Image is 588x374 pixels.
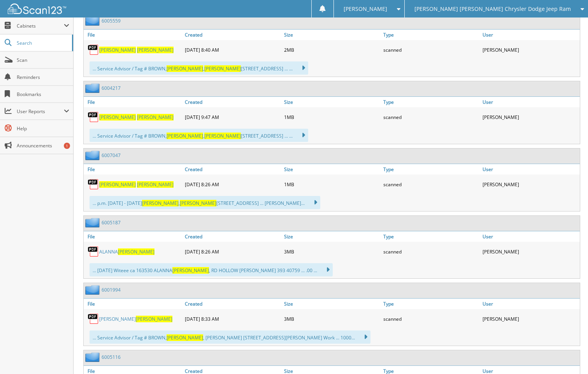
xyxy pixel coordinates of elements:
span: [PERSON_NAME] [204,65,241,72]
img: folder2.png [85,285,102,295]
a: Created [183,164,282,175]
span: [PERSON_NAME] [99,114,136,121]
div: [PERSON_NAME] [481,42,580,58]
div: 3MB [282,244,381,259]
a: Type [381,231,481,242]
a: [PERSON_NAME] [PERSON_NAME] [99,114,174,121]
img: PDF.png [88,246,99,257]
a: [PERSON_NAME] [PERSON_NAME] [99,181,174,188]
span: [PERSON_NAME] [167,65,203,72]
a: User [481,164,580,175]
span: [PERSON_NAME] [137,47,174,53]
a: User [481,97,580,107]
div: [PERSON_NAME] [481,244,580,259]
div: scanned [381,42,481,58]
img: folder2.png [85,16,102,26]
a: Size [282,299,381,309]
span: Bookmarks [17,91,69,98]
a: [PERSON_NAME][PERSON_NAME] [99,316,172,322]
span: Cabinets [17,23,64,29]
div: [DATE] 8:26 AM [183,177,282,192]
a: File [84,164,183,175]
span: [PERSON_NAME] [204,133,241,139]
a: User [481,299,580,309]
iframe: Chat Widget [549,337,588,374]
a: Created [183,30,282,40]
div: ... [DATE] Witeee ca 163530 ALANNA , RD HOLLOW [PERSON_NAME] 393 40759 ... .00 ... [90,263,333,276]
span: [PERSON_NAME] [118,248,154,255]
a: 6004217 [102,85,121,91]
a: File [84,299,183,309]
span: [PERSON_NAME] [137,114,174,121]
a: User [481,231,580,242]
a: Type [381,30,481,40]
div: ... Service Advisor / Tag # BROWN, , [STREET_ADDRESS] ... ... [90,129,308,142]
a: Size [282,30,381,40]
span: Help [17,125,69,132]
a: Created [183,97,282,107]
img: folder2.png [85,218,102,227]
a: 6007047 [102,152,121,159]
span: [PERSON_NAME] [167,133,203,139]
span: [PERSON_NAME] [136,316,172,322]
div: [DATE] 8:33 AM [183,311,282,327]
span: Reminders [17,74,69,80]
img: folder2.png [85,352,102,362]
div: [DATE] 8:40 AM [183,42,282,58]
a: 6005187 [102,219,121,226]
a: Size [282,231,381,242]
img: PDF.png [88,44,99,56]
span: Search [17,40,68,46]
div: [DATE] 8:26 AM [183,244,282,259]
a: Type [381,164,481,175]
a: Size [282,164,381,175]
span: [PERSON_NAME] [167,334,203,341]
div: 3MB [282,311,381,327]
a: ALANNA[PERSON_NAME] [99,248,154,255]
div: [DATE] 9:47 AM [183,109,282,125]
a: File [84,30,183,40]
span: [PERSON_NAME] [99,47,136,53]
a: Size [282,97,381,107]
div: ... Service Advisor / Tag # BROWN, , [STREET_ADDRESS] ... ... [90,61,308,75]
span: [PERSON_NAME] [PERSON_NAME] Chrysler Dodge Jeep Ram [414,7,571,11]
a: File [84,97,183,107]
div: 1MB [282,109,381,125]
a: Created [183,299,282,309]
div: 1 [64,143,70,149]
a: User [481,30,580,40]
img: PDF.png [88,178,99,190]
a: Type [381,299,481,309]
span: Announcements [17,142,69,149]
div: [PERSON_NAME] [481,109,580,125]
div: ... p.m. [DATE] - [DATE] , [STREET_ADDRESS] ... [PERSON_NAME]... [90,196,320,209]
span: [PERSON_NAME] [180,200,216,206]
div: scanned [381,109,481,125]
span: User Reports [17,108,64,115]
a: [PERSON_NAME] [PERSON_NAME] [99,47,174,53]
span: [PERSON_NAME] [137,181,174,188]
img: folder2.png [85,83,102,93]
a: Created [183,231,282,242]
a: File [84,231,183,242]
span: [PERSON_NAME] [99,181,136,188]
span: [PERSON_NAME] [142,200,179,206]
div: scanned [381,177,481,192]
a: 6005559 [102,17,121,24]
div: 2MB [282,42,381,58]
div: [PERSON_NAME] [481,311,580,327]
img: scan123-logo-white.svg [8,3,66,14]
img: PDF.png [88,313,99,325]
a: 6005116 [102,354,121,360]
span: [PERSON_NAME] [344,7,387,11]
span: Scan [17,57,69,63]
div: [PERSON_NAME] [481,177,580,192]
div: scanned [381,244,481,259]
div: ... Service Advisor / Tag # BROWN, , [PERSON_NAME] [STREET_ADDRESS][PERSON_NAME] Work ... 1000... [90,330,370,344]
a: Type [381,97,481,107]
span: [PERSON_NAME] [172,267,209,274]
div: scanned [381,311,481,327]
img: PDF.png [88,111,99,123]
div: 1MB [282,177,381,192]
